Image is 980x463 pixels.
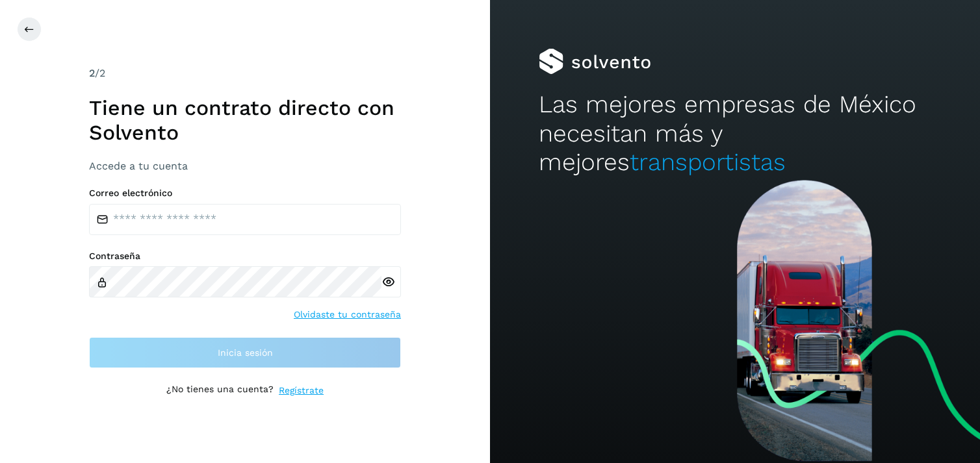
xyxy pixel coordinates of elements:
a: Regístrate [279,384,324,397]
label: Correo electrónico [89,188,401,199]
h3: Accede a tu cuenta [89,160,401,172]
span: Inicia sesión [218,348,273,357]
h1: Tiene un contrato directo con Solvento [89,95,401,145]
span: transportistas [630,148,786,176]
h2: Las mejores empresas de México necesitan más y mejores [539,90,931,177]
button: Inicia sesión [89,337,401,368]
label: Contraseña [89,251,401,262]
span: 2 [89,67,95,79]
a: Olvidaste tu contraseña [294,308,401,321]
div: /2 [89,66,401,81]
p: ¿No tienes una cuenta? [166,384,274,397]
